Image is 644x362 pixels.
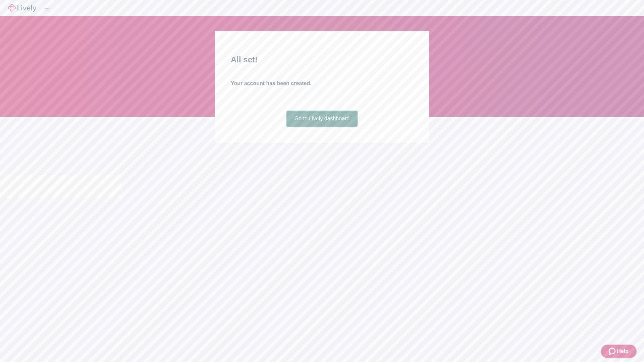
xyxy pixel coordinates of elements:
[286,111,358,127] a: Go to Lively dashboard
[8,4,36,12] img: Lively
[44,8,50,10] button: Log out
[231,79,413,87] h4: Your account has been created.
[609,347,617,355] svg: Zendesk support icon
[601,345,637,358] button: Zendesk support iconHelp
[231,54,413,66] h2: All set!
[617,347,629,355] span: Help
